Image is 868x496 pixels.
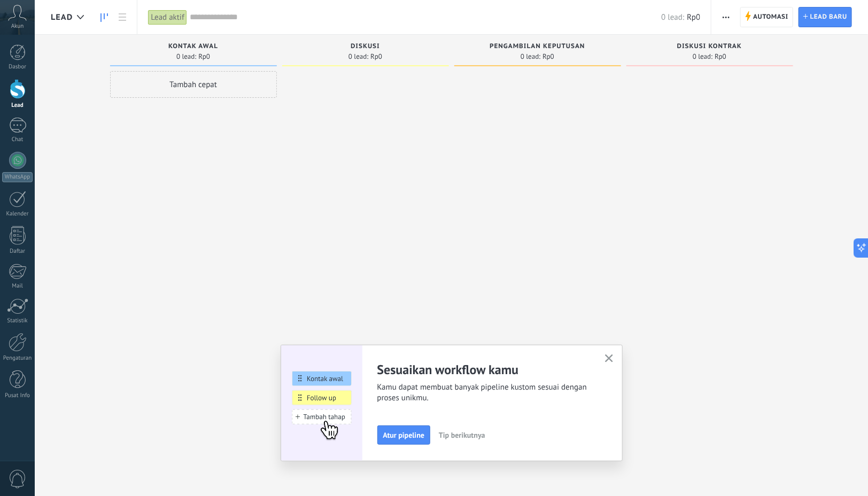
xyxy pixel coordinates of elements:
[677,43,742,50] span: Diskusi kontrak
[693,53,712,60] span: 0 lead:
[2,283,33,290] div: Mail
[490,43,585,50] span: Pengambilan keputusan
[348,53,368,60] span: 0 lead:
[439,431,485,439] span: Tip berikutnya
[2,136,33,143] div: Chat
[11,23,24,30] span: Akun
[370,53,382,60] span: Rp0
[198,53,210,60] span: Rp0
[113,7,131,28] a: Daftar
[377,382,592,404] span: Kamu dapat membuat banyak pipeline kustom sesuai dengan proses unikmu.
[383,431,425,439] span: Atur pipeline
[2,248,33,255] div: Daftar
[715,53,726,60] span: Rp0
[377,361,592,378] h2: Sesuaikan workflow kamu
[51,12,73,22] span: Lead
[115,43,272,52] div: Kontak awal
[110,71,277,98] div: Tambah cepat
[740,7,793,27] a: Automasi
[351,43,380,50] span: Diskusi
[168,43,218,50] span: Kontak awal
[2,64,33,71] div: Dasbor
[2,102,33,109] div: Lead
[95,7,113,28] a: Lead
[460,43,616,52] div: Pengambilan keputusan
[718,7,734,27] button: Lebih lanjut
[521,53,540,60] span: 0 lead:
[434,427,490,443] button: Tip berikutnya
[148,10,187,25] div: Lead aktif
[2,211,33,218] div: Kalender
[661,12,684,22] span: 0 lead:
[810,7,847,27] span: lead baru
[687,12,700,22] span: Rp0
[2,392,33,399] div: Pusat Info
[377,425,431,445] button: Atur pipeline
[753,7,788,27] span: Automasi
[799,7,852,27] a: lead baru
[632,43,788,52] div: Diskusi kontrak
[176,53,196,60] span: 0 lead:
[542,53,554,60] span: Rp0
[2,172,33,182] div: WhatsApp
[288,43,444,52] div: Diskusi
[2,355,33,362] div: Pengaturan
[2,317,33,324] div: Statistik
